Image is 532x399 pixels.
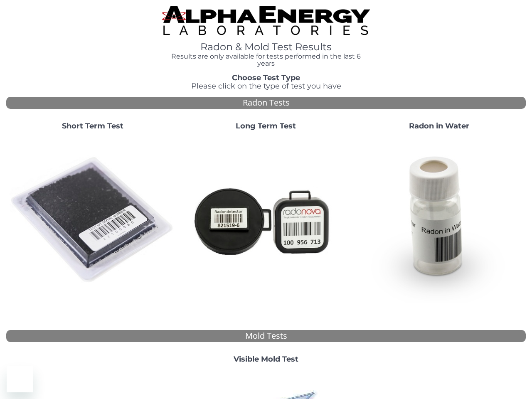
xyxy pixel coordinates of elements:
div: Mold Tests [6,330,526,342]
div: Radon Tests [6,97,526,109]
img: TightCrop.jpg [162,6,370,35]
img: ShortTerm.jpg [10,137,176,304]
span: Please click on the type of test you have [191,81,341,91]
strong: Short Term Test [62,121,123,131]
strong: Visible Mold Test [234,355,298,364]
strong: Radon in Water [409,121,469,131]
h1: Radon & Mold Test Results [162,42,370,52]
iframe: Button to launch messaging window [7,366,33,392]
strong: Choose Test Type [232,73,300,82]
img: Radtrak2vsRadtrak3.jpg [183,137,350,304]
h4: Results are only available for tests performed in the last 6 years [162,53,370,67]
strong: Long Term Test [236,121,296,131]
img: RadoninWater.jpg [356,137,522,304]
